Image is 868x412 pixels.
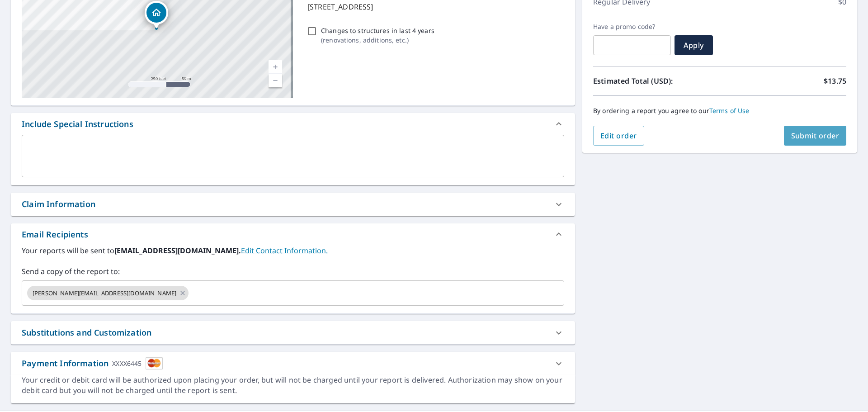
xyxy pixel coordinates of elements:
[11,193,575,216] div: Claim Information
[22,357,163,369] div: Payment Information
[709,106,750,115] a: Terms of Use
[269,60,282,74] a: Current Level 17, Zoom In
[11,223,575,245] div: Email Recipients
[27,286,189,300] div: [PERSON_NAME][EMAIL_ADDRESS][DOMAIN_NAME]
[11,113,575,135] div: Include Special Instructions
[22,266,564,277] label: Send a copy of the report to:
[22,245,564,256] label: Your reports will be sent to
[241,246,328,256] a: EditContactInfo
[682,40,706,50] span: Apply
[146,357,163,369] img: cardImage
[791,131,840,141] span: Submit order
[593,107,846,115] p: By ordering a report you agree to our
[784,126,847,146] button: Submit order
[593,23,671,31] label: Have a promo code?
[114,246,241,256] b: [EMAIL_ADDRESS][DOMAIN_NAME].
[22,198,95,210] div: Claim Information
[27,289,182,298] span: [PERSON_NAME][EMAIL_ADDRESS][DOMAIN_NAME]
[593,76,720,86] p: Estimated Total (USD):
[22,327,151,339] div: Substitutions and Customization
[22,375,564,396] div: Your credit or debit card will be authorized upon placing your order, but will not be charged unt...
[11,352,575,375] div: Payment InformationXXXX6445cardImage
[321,35,434,45] p: ( renovations, additions, etc. )
[675,35,713,55] button: Apply
[145,1,168,29] div: Dropped pin, building 1, Residential property, 611 Springhill Ct O Fallon, IL 62269
[22,118,133,130] div: Include Special Instructions
[307,1,561,12] p: [STREET_ADDRESS]
[824,76,846,86] p: $13.75
[269,74,282,87] a: Current Level 17, Zoom Out
[321,26,434,35] p: Changes to structures in last 4 years
[600,131,637,141] span: Edit order
[11,321,575,344] div: Substitutions and Customization
[22,228,88,241] div: Email Recipients
[112,357,142,369] div: XXXX6445
[593,126,644,146] button: Edit order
